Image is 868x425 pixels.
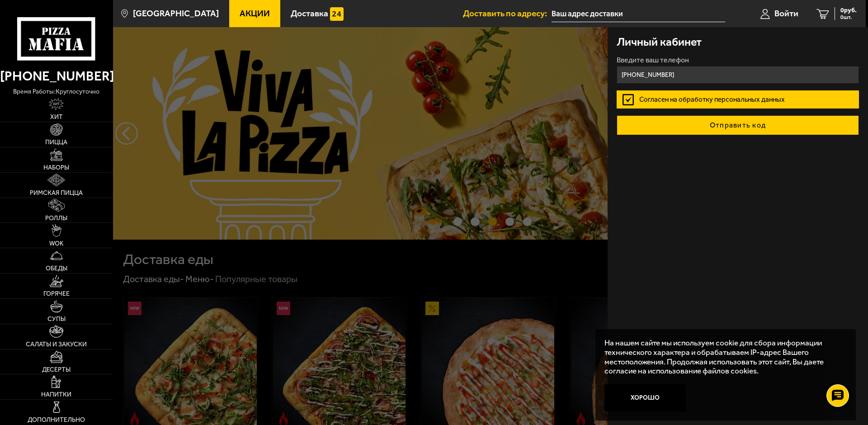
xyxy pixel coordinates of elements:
input: Ваш адрес доставки [552,5,725,22]
span: Десерты [42,367,71,373]
img: 15daf4d41897b9f0e9f617042186c801.svg [330,7,344,21]
label: Согласен на обработку персональных данных [617,90,859,109]
span: Напитки [41,392,71,398]
span: Хит [50,114,63,120]
p: На нашем сайте мы используем cookie для сбора информации технического характера и обрабатываем IP... [604,338,841,376]
span: 0 руб. [840,7,857,14]
span: Горячее [43,291,70,297]
span: Пицца [45,139,67,146]
span: Обеды [46,265,67,272]
button: Отправить код [617,115,859,135]
span: Доставка [291,9,328,18]
span: Акции [240,9,270,18]
span: 0 шт. [840,14,857,20]
span: Войти [774,9,798,18]
span: Римская пицца [30,190,83,196]
span: Наборы [43,165,69,171]
span: Доставить по адресу: [463,9,552,18]
span: Салаты и закуски [26,341,87,348]
button: Хорошо [604,384,686,411]
span: [GEOGRAPHIC_DATA] [133,9,219,18]
span: WOK [49,241,63,247]
span: Дополнительно [28,417,85,423]
label: Введите ваш телефон [617,57,859,64]
h3: Личный кабинет [617,36,702,47]
span: Роллы [45,215,67,222]
span: Супы [47,316,66,322]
